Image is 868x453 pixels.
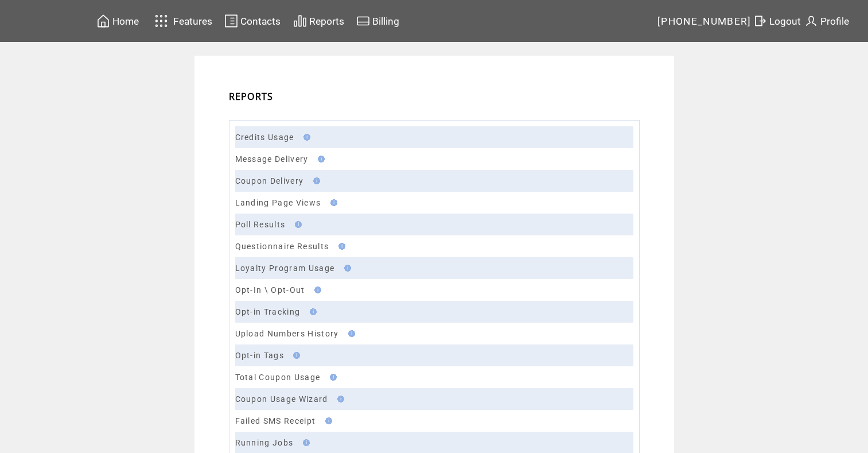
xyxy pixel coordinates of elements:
a: Questionnaire Results [235,242,329,251]
a: Landing Page Views [235,198,321,207]
a: Billing [355,12,401,30]
img: help.gif [327,199,337,206]
a: Logout [752,12,803,30]
img: help.gif [341,265,351,272]
a: Opt-In \ Opt-Out [235,285,305,295]
img: help.gif [326,374,337,381]
a: Opt-in Tracking [235,307,301,316]
img: help.gif [310,177,320,184]
span: Home [112,16,139,27]
a: Opt-in Tags [235,351,285,360]
span: Billing [372,16,399,27]
img: help.gif [334,396,344,402]
img: contacts.svg [224,14,238,28]
span: Contacts [240,16,281,27]
img: help.gif [291,221,302,228]
a: Home [95,12,141,30]
img: help.gif [306,308,317,315]
img: help.gif [311,286,321,293]
a: Poll Results [235,220,286,229]
img: features.svg [151,11,172,30]
img: help.gif [322,417,332,424]
span: [PHONE_NUMBER] [657,16,752,27]
img: help.gif [300,134,310,141]
span: Logout [769,16,801,27]
a: Failed SMS Receipt [235,416,316,425]
a: Message Delivery [235,154,309,164]
span: Reports [309,16,344,27]
img: help.gif [299,439,310,446]
span: REPORTS [229,90,274,103]
a: Credits Usage [235,133,294,142]
img: help.gif [345,330,355,337]
a: Loyalty Program Usage [235,264,335,273]
a: Total Coupon Usage [235,373,321,382]
a: Features [150,10,215,32]
img: home.svg [96,14,110,28]
a: Running Jobs [235,438,294,447]
a: Contacts [223,12,282,30]
span: Profile [820,16,849,27]
img: exit.svg [753,14,767,28]
img: profile.svg [804,14,818,28]
span: Features [173,16,212,27]
img: help.gif [335,243,345,250]
img: help.gif [314,156,325,162]
a: Coupon Usage Wizard [235,394,328,404]
img: chart.svg [293,14,307,28]
img: help.gif [290,352,300,359]
a: Profile [803,12,851,30]
a: Coupon Delivery [235,176,304,185]
a: Upload Numbers History [235,329,339,338]
a: Reports [291,12,346,30]
img: creidtcard.svg [356,14,370,28]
